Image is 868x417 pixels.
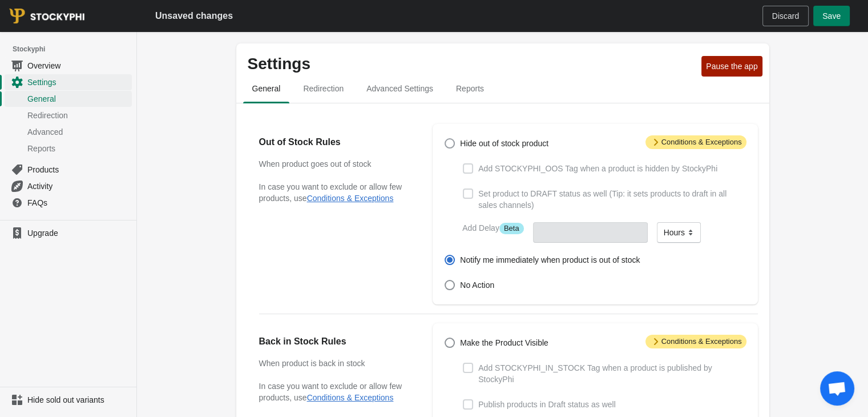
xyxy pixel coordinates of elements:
[259,135,410,149] h2: Out of Stock Rules
[259,380,410,403] p: In case you want to exclude or allow few products, use
[259,181,410,204] p: In case you want to exclude or allow few products, use
[27,110,130,121] span: Redirection
[355,74,445,103] button: Advanced settings
[5,74,132,90] a: Settings
[13,43,136,55] span: Stockyphi
[27,126,130,138] span: Advanced
[460,279,494,291] span: No Action
[307,194,394,203] button: Conditions & Exceptions
[27,181,130,192] span: Activity
[820,371,854,406] div: Open chat
[478,399,615,410] span: Publish products in Draft status as well
[259,335,410,348] h2: Back in Stock Rules
[445,74,495,103] button: reports
[5,392,132,408] a: Hide sold out variants
[5,123,132,140] a: Advanced
[5,90,132,107] a: General
[243,78,290,99] span: General
[706,62,757,71] span: Pause the app
[307,393,394,402] button: Conditions & Exceptions
[478,163,717,174] span: Add STOCKYPHI_OOS Tag when a product is hidden by StockyPhi
[5,140,132,157] a: Reports
[460,138,548,149] span: Hide out of stock product
[27,227,130,239] span: Upgrade
[155,9,233,23] h2: Unsaved changes
[294,78,353,99] span: Redirection
[27,77,130,88] span: Settings
[248,55,697,73] p: Settings
[27,93,130,105] span: General
[701,56,762,77] button: Pause the app
[813,6,850,26] button: Save
[478,188,746,211] span: Set product to DRAFT status as well (Tip: it sets products to draft in all sales channels)
[5,194,132,211] a: FAQs
[772,11,799,21] span: Discard
[478,362,746,385] span: Add STOCKYPHI_IN_STOCK Tag when a product is published by StockyPhi
[292,74,355,103] button: redirection
[5,225,132,241] a: Upgrade
[5,57,132,74] a: Overview
[27,394,130,406] span: Hide sold out variants
[5,178,132,194] a: Activity
[499,223,524,234] span: Beta
[27,197,130,209] span: FAQs
[27,143,130,154] span: Reports
[259,158,410,170] h3: When product goes out of stock
[645,135,746,149] span: Conditions & Exceptions
[5,161,132,178] a: Products
[460,254,640,266] span: Notify me immediately when product is out of stock
[241,74,292,103] button: general
[27,60,130,71] span: Overview
[5,107,132,123] a: Redirection
[762,6,809,26] button: Discard
[27,164,130,175] span: Products
[822,11,841,21] span: Save
[259,358,410,369] h3: When product is back in stock
[462,222,523,234] label: Add Delay
[645,335,746,348] span: Conditions & Exceptions
[460,337,548,348] span: Make the Product Visible
[357,78,442,99] span: Advanced Settings
[447,78,493,99] span: Reports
